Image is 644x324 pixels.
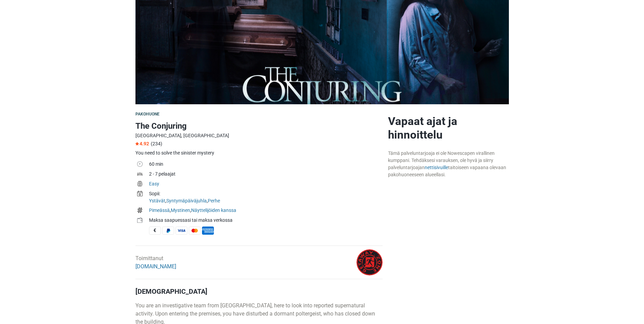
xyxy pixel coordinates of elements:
div: Maksa saapuessasi tai maksa verkossa [149,217,383,224]
div: Toimittanut [135,254,176,271]
h4: [DEMOGRAPHIC_DATA] [135,287,383,295]
td: , , [149,190,383,206]
a: Näyttelijöiden kanssa [191,208,236,213]
div: [GEOGRAPHIC_DATA], [GEOGRAPHIC_DATA] [135,132,383,139]
span: MasterCard [189,227,201,235]
a: Ystävät [149,198,165,203]
a: nettisivuille [425,165,448,170]
a: Mystinen [171,208,190,213]
a: Perhe [208,198,220,203]
a: Pimeässä [149,208,170,213]
span: (234) [151,141,162,146]
span: PayPal [162,227,174,235]
div: Sopii: [149,190,383,197]
a: Syntymäpäiväjuhla [166,198,207,203]
span: Käteinen [149,227,161,235]
span: Visa [176,227,187,235]
td: , , [149,206,383,216]
span: Pakohuone [135,112,160,116]
a: Easy [149,181,159,186]
a: [DOMAIN_NAME] [135,263,176,270]
td: 60 min [149,160,383,170]
span: American Express [202,227,214,235]
td: 2 - 7 pelaajat [149,170,383,180]
img: 45fbc6d3e05ebd93l.png [356,249,383,275]
div: You need to solve the sinister mystery [135,149,383,157]
div: Tämä palveluntarjoaja ei ole Nowescapen virallinen kumppani. Tehdäksesi varauksen, ole hyvä ja si... [388,150,509,178]
h2: Vapaat ajat ja hinnoittelu [388,114,509,142]
img: Star [135,142,139,145]
h1: The Conjuring [135,120,383,132]
span: 4.92 [135,141,149,146]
